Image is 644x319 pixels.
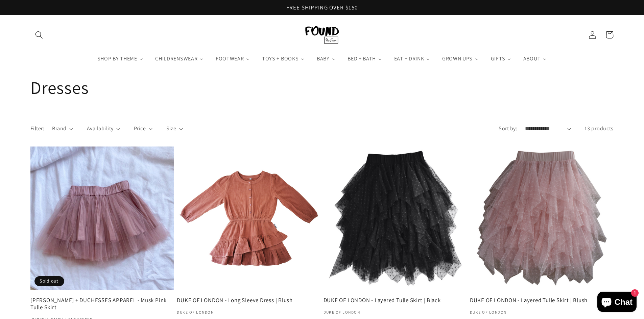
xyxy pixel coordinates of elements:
a: DUKE OF LONDON - Layered Tulle Skirt | Blush [470,297,614,304]
span: Size [166,125,176,132]
a: ABOUT [517,51,553,67]
inbox-online-store-chat: Shopify online store chat [595,292,639,314]
span: FOOTWEAR [214,55,245,62]
a: CHILDRENSWEAR [149,51,210,67]
a: DUKE OF LONDON - Layered Tulle Skirt | Black [324,297,467,304]
img: FOUND By Flynn logo [305,26,339,44]
span: GROWN UPS [441,55,473,62]
span: GIFTS [490,55,506,62]
a: GIFTS [485,51,517,67]
span: Availability [87,125,114,132]
span: TOYS + BOOKS [261,55,299,62]
span: EAT + DRINK [393,55,425,62]
a: GROWN UPS [436,51,485,67]
h2: Filter: [30,125,44,132]
label: Sort by: [499,125,517,132]
a: BABY [311,51,341,67]
a: BED + BATH [341,51,388,67]
span: Price [134,125,146,132]
summary: Price [134,125,152,132]
summary: Search [30,26,48,44]
span: 13 products [585,125,614,132]
span: Brand [52,125,66,132]
span: SHOP BY THEME [96,55,138,62]
span: ABOUT [522,55,541,62]
summary: Availability [87,125,120,132]
a: [PERSON_NAME] + DUCHESSES APPAREL - Musk Pink Tulle Skirt [30,297,174,311]
a: TOYS + BOOKS [256,51,311,67]
a: SHOP BY THEME [91,51,149,67]
a: EAT + DRINK [388,51,436,67]
span: CHILDRENSWEAR [154,55,198,62]
a: FOOTWEAR [210,51,256,67]
span: BABY [315,55,330,62]
summary: Size [166,125,183,132]
span: BED + BATH [346,55,377,62]
a: DUKE OF LONDON - Long Sleeve Dress | Blush [177,297,320,304]
h1: Dresses [30,77,614,99]
summary: Brand [52,125,73,132]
